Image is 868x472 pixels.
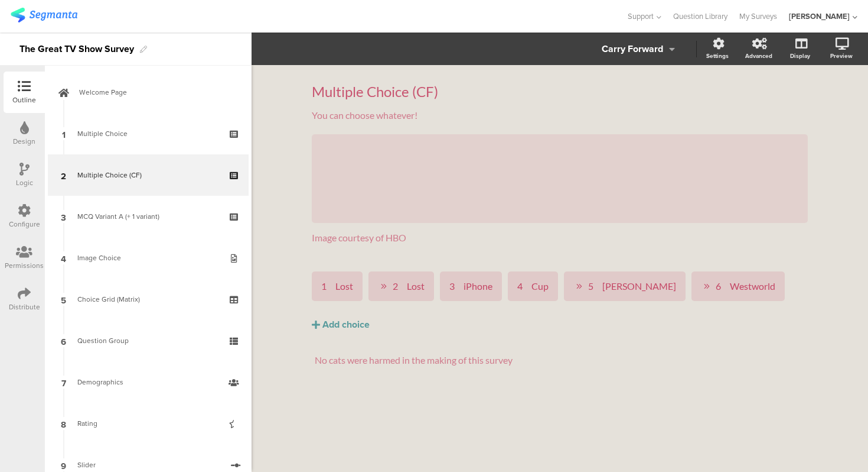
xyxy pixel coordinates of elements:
[61,417,66,430] span: 8
[77,128,218,140] div: Multiple Choice
[13,136,35,147] div: Design
[312,310,808,340] button: Add choice
[517,280,531,293] div: 4
[77,293,218,305] div: Choice Grid (Matrix)
[830,51,853,60] div: Preview
[322,319,370,331] div: Add choice
[48,113,249,154] a: 1 Multiple Choice
[312,83,808,101] p: Multiple Choice (CF)
[407,280,425,293] div: Lost
[602,280,676,293] div: [PERSON_NAME]
[48,361,249,403] a: 7 Demographics
[315,354,805,366] p: No cats were harmed in the making of this survey
[449,280,464,293] div: 3
[312,109,808,121] p: You can choose whatever!
[48,196,249,237] a: 3 MCQ Variant A (+ 1 variant)
[335,280,353,293] div: Lost
[77,169,218,181] div: Multiple Choice (CF)
[62,127,66,140] span: 1
[790,51,810,60] div: Display
[61,169,66,182] span: 2
[48,320,249,361] a: 6 Question Group
[61,458,66,471] span: 9
[12,95,36,105] div: Outline
[77,418,218,429] div: Rating
[745,51,772,60] div: Advanced
[77,376,218,388] div: Demographics
[5,260,44,271] div: Permissions
[11,8,77,22] img: segmanta logo
[79,86,230,98] span: Welcome Page
[48,403,249,444] a: 8 Rating
[77,335,218,347] div: Question Group
[61,210,66,223] span: 3
[706,51,729,60] div: Settings
[9,219,40,229] div: Configure
[48,237,249,279] a: 4 Image Choice
[77,252,218,264] div: Image Choice
[312,232,808,243] div: Image courtesy of HBO
[321,280,335,293] div: 1
[716,280,730,293] div: 6
[730,280,775,293] div: Westworld
[61,293,66,306] span: 5
[48,72,249,113] a: Welcome Page
[16,177,33,188] div: Logic
[9,302,40,312] div: Distribute
[393,280,407,293] div: 2
[48,279,249,320] a: 5 Choice Grid (Matrix)
[588,280,602,293] div: 5
[789,11,850,22] div: [PERSON_NAME]
[19,40,134,59] div: The Great TV Show Survey
[77,459,222,471] div: Slider
[77,211,218,222] div: MCQ Variant A (+ 1 variant)
[464,280,492,293] div: iPhone
[531,280,549,293] div: Cup
[61,334,66,347] span: 6
[48,154,249,196] a: 2 Multiple Choice (CF)
[628,11,654,22] span: Support
[61,251,66,264] span: 4
[61,376,66,389] span: 7
[602,41,663,57] div: Carry Forward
